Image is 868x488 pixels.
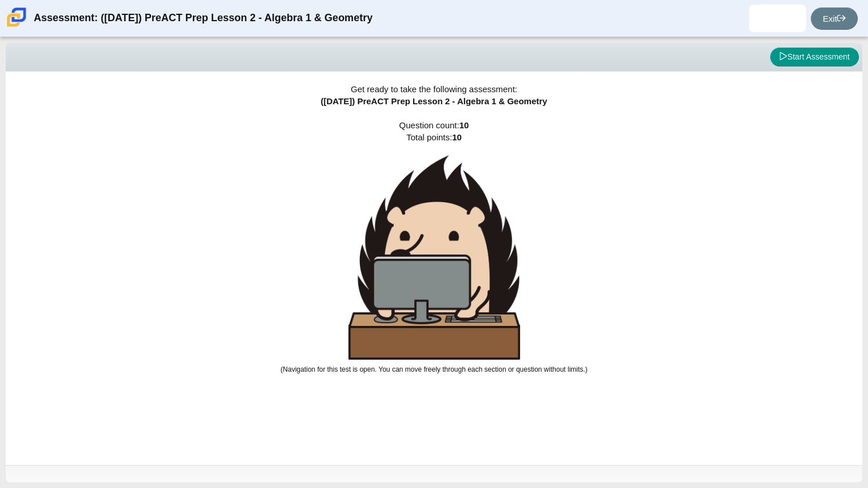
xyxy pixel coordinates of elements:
a: Carmen School of Science & Technology [5,21,29,31]
b: 10 [459,120,469,130]
img: Carmen School of Science & Technology [5,5,29,29]
img: hedgehog-behind-computer-large.png [348,155,520,360]
span: ([DATE]) PreACT Prep Lesson 2 - Algebra 1 & Geometry [321,96,548,106]
span: Get ready to take the following assessment: [351,84,517,94]
a: Exit [811,7,858,30]
button: Start Assessment [770,48,859,67]
b: 10 [452,132,462,142]
span: Question count: Total points: [280,120,587,373]
img: edgar.mongeromojr.uGZohD [768,9,787,27]
small: (Navigation for this test is open. You can move freely through each section or question without l... [280,365,587,373]
div: Assessment: ([DATE]) PreACT Prep Lesson 2 - Algebra 1 & Geometry [34,5,372,32]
